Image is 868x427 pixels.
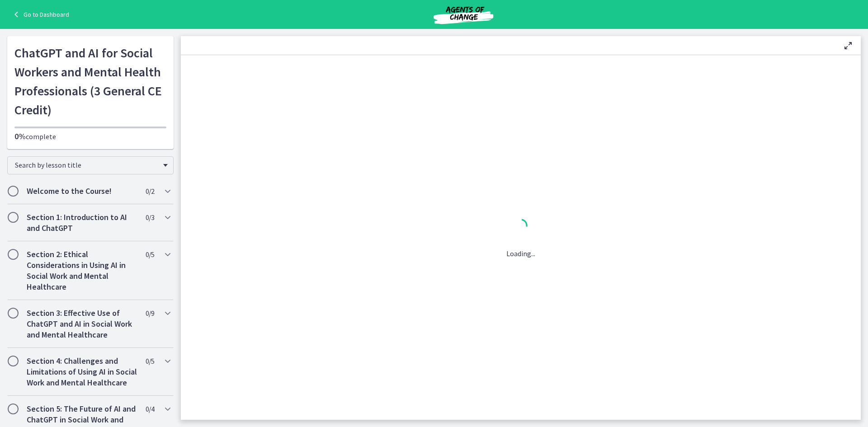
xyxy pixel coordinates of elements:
[146,186,154,197] span: 0 / 2
[506,216,535,237] div: 1
[27,186,137,197] h2: Welcome to the Course!
[27,212,137,234] h2: Section 1: Introduction to AI and ChatGPT
[146,249,154,260] span: 0 / 5
[7,156,174,174] div: Search by lesson title
[14,43,166,119] h1: ChatGPT and AI for Social Workers and Mental Health Professionals (3 General CE Credit)
[409,4,518,25] img: Agents of Change Social Work Test Prep
[146,308,154,319] span: 0 / 9
[146,212,154,223] span: 0 / 3
[27,249,137,292] h2: Section 2: Ethical Considerations in Using AI in Social Work and Mental Healthcare
[14,131,26,141] span: 0%
[27,308,137,340] h2: Section 3: Effective Use of ChatGPT and AI in Social Work and Mental Healthcare
[506,248,535,259] p: Loading...
[11,9,69,20] a: Go to Dashboard
[146,356,154,366] span: 0 / 5
[27,356,137,388] h2: Section 4: Challenges and Limitations of Using AI in Social Work and Mental Healthcare
[146,404,154,414] span: 0 / 4
[14,131,166,142] p: complete
[15,160,159,169] span: Search by lesson title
